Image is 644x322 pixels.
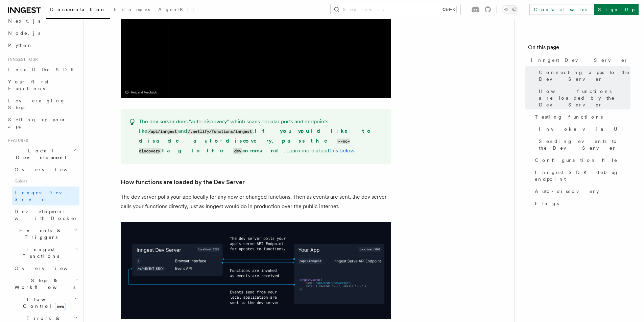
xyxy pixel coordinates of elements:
a: Overview [12,164,79,176]
span: Events & Triggers [5,227,74,241]
a: Inngest Dev Server [528,54,630,66]
code: --no-discovery [139,139,350,154]
a: Examples [110,2,154,18]
button: Events & Triggers [5,224,79,243]
span: Steps & Workflows [12,277,75,291]
a: Invoke via UI [536,123,630,135]
span: Local Development [5,147,74,161]
a: Contact sales [529,4,591,15]
a: How functions are loaded by the Dev Server [536,85,630,111]
button: Toggle dark mode [502,5,518,14]
a: Sign Up [594,4,639,15]
button: Search...Ctrl+K [331,4,460,15]
span: Inngest Dev Server [531,57,628,64]
a: Node.js [5,27,79,39]
span: Overview [15,266,84,271]
span: Auto-discovery [535,188,599,195]
a: Next.js [5,15,79,27]
span: Connecting apps to the Dev Server [539,69,630,82]
a: this below [329,147,355,154]
span: Examples [114,7,150,12]
kbd: Ctrl+K [441,6,456,13]
a: Overview [12,262,79,274]
div: Local Development [5,164,79,224]
span: Install the SDK [8,67,78,72]
span: Inngest tour [5,57,38,62]
span: Guides [12,176,79,187]
a: Auto-discovery [532,185,630,197]
span: Inngest Dev Server [15,190,72,202]
a: Inngest SDK debug endpoint [532,166,630,185]
a: Testing functions [532,111,630,123]
a: Development with Docker [12,205,79,224]
img: dev-server-diagram-v2.png [121,222,391,319]
span: Invoke via UI [539,126,629,132]
button: Flow Controlnew [12,293,79,312]
span: Features [5,138,28,143]
span: Overview [15,167,84,172]
a: AgentKit [154,2,198,18]
span: Setting up your app [8,117,66,129]
span: new [55,303,66,310]
span: How functions are loaded by the Dev Server [539,88,630,108]
p: The dev server polls your app locally for any new or changed functions. Then as events are sent, ... [121,192,391,211]
a: Connecting apps to the Dev Server [536,66,630,85]
a: Documentation [46,2,110,19]
button: Steps & Workflows [12,274,79,293]
a: Configuration file [532,154,630,166]
a: Inngest Dev Server [12,187,79,205]
code: /api/inngest [147,129,178,134]
code: /.netlify/functions/inngest [187,129,253,134]
span: Node.js [8,30,40,36]
a: Your first Functions [5,76,79,95]
h4: On this page [528,43,630,54]
span: Development with Docker [15,209,78,221]
a: Flags [532,197,630,209]
a: Setting up your app [5,114,79,132]
strong: If you would like to disable auto-discovery, pass the flag to the command [139,128,373,154]
code: dev [233,148,242,154]
a: Leveraging Steps [5,95,79,114]
button: Inngest Functions [5,243,79,262]
span: Python [8,43,33,48]
span: Inngest Functions [5,246,73,259]
span: Configuration file [535,157,618,164]
span: Flow Control [12,296,74,309]
a: Sending events to the Dev Server [536,135,630,154]
span: Leveraging Steps [8,98,65,110]
span: Next.js [8,18,40,24]
a: Python [5,39,79,51]
p: The dev server does "auto-discovery" which scans popular ports and endpoints like and . . Learn m... [139,117,383,156]
span: Your first Functions [8,79,48,91]
span: Flags [535,200,559,207]
span: Testing functions [535,114,603,120]
span: Documentation [50,7,106,12]
a: Install the SDK [5,64,79,76]
button: Local Development [5,145,79,164]
span: Sending events to the Dev Server [539,138,630,151]
span: Inngest SDK debug endpoint [535,169,630,182]
a: How functions are loaded by the Dev Server [121,177,245,187]
span: AgentKit [158,7,194,12]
